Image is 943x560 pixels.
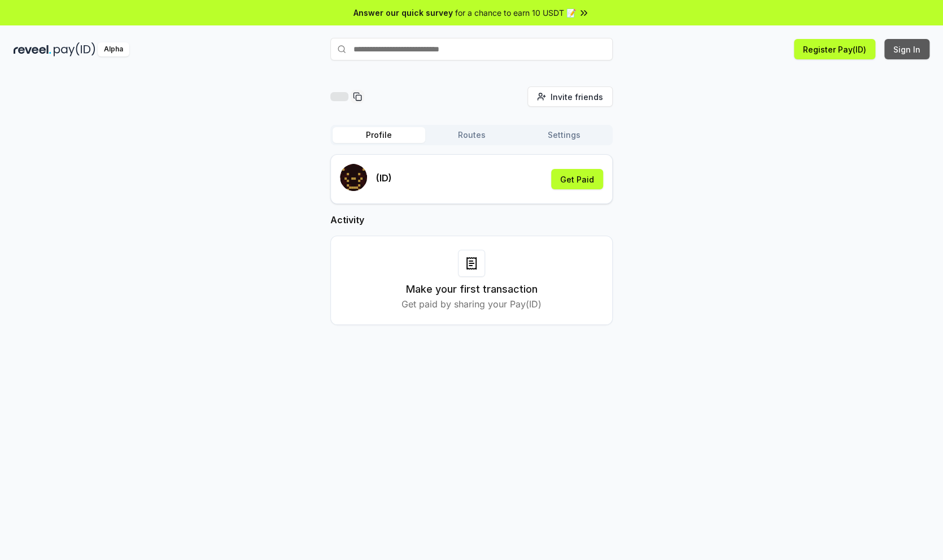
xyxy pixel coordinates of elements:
button: Register Pay(ID) [794,39,875,59]
div: Alpha [98,42,129,57]
span: Answer our quick survey [353,7,453,19]
span: Invite friends [551,91,603,103]
button: Profile [333,127,425,143]
span: for a chance to earn 10 USDT 📝 [455,7,576,19]
p: Get paid by sharing your Pay(ID) [401,297,542,311]
button: Sign In [884,39,929,59]
img: pay_id [54,42,95,57]
button: Invite friends [527,86,613,107]
h2: Activity [330,213,613,227]
button: Routes [425,127,518,143]
h3: Make your first transaction [406,281,538,297]
p: (ID) [376,171,392,185]
button: Get Paid [551,169,603,189]
img: reveel_dark [14,42,51,57]
button: Settings [518,127,610,143]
